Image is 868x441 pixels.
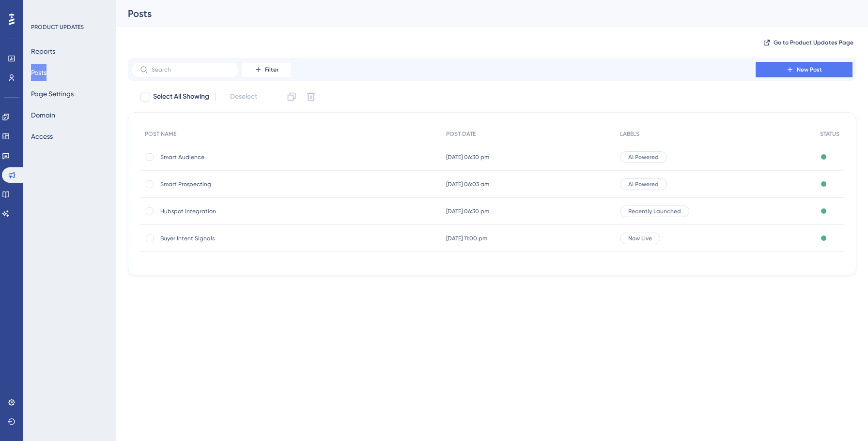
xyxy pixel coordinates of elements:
[446,153,489,161] span: [DATE] 06:30 pm
[230,91,257,103] span: Deselect
[446,130,476,138] span: POST DATE
[446,180,489,188] span: [DATE] 06:03 am
[756,62,852,77] button: New Post
[759,35,856,50] button: Go to Product Updates Page
[242,62,291,77] button: Filter
[31,106,55,124] button: Domain
[628,153,659,161] span: AI Powered
[820,130,839,138] span: STATUS
[160,207,315,215] span: Hubspot Integration
[265,66,279,73] span: Filter
[446,207,489,215] span: [DATE] 06:30 pm
[145,130,176,138] span: POST NAME
[152,66,230,73] input: Search
[31,85,74,103] button: Page Settings
[31,23,84,31] div: PRODUCT UPDATES
[628,180,659,188] span: AI Powered
[797,66,822,73] span: New Post
[153,91,209,103] span: Select All Showing
[620,130,639,138] span: LABELS
[628,235,652,242] span: Now Live
[128,7,832,20] div: Posts
[31,64,46,81] button: Posts
[446,235,487,242] span: [DATE] 11:00 pm
[160,235,315,242] span: Buyer Intent Signals
[31,128,53,145] button: Access
[160,153,315,161] span: Smart Audience
[31,43,55,60] button: Reports
[221,88,266,105] button: Deselect
[774,39,853,46] span: Go to Product Updates Page
[628,207,681,215] span: Recently Launched
[160,180,315,188] span: Smart Prospecting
